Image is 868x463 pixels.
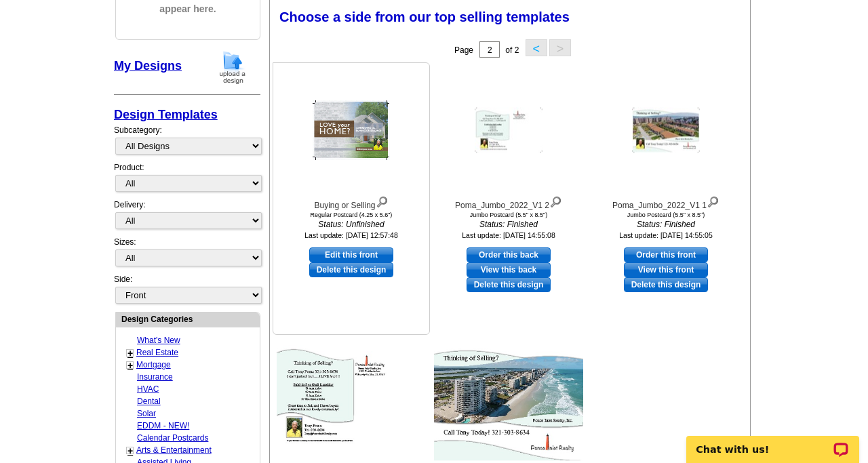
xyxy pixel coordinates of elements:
[376,193,389,208] img: view design details
[624,262,708,277] a: View this front
[434,193,583,212] div: Poma_Jumbo_2022_V1 2
[467,247,551,262] a: use this design
[114,273,260,305] div: Side:
[467,277,551,292] a: Delete this design
[677,420,868,463] iframe: LiveChat chat widget
[137,397,161,406] a: Dental
[114,108,218,121] a: Design Templates
[114,59,182,73] a: My Designs
[526,39,547,56] button: <
[137,384,159,394] a: HVAC
[114,124,260,161] div: Subcategory:
[116,313,260,325] div: Design Categories
[114,161,260,199] div: Product:
[549,193,562,208] img: view design details
[434,346,583,460] img: Poma_Reg_Poma2022_V1 1
[114,236,260,273] div: Sizes:
[304,231,398,239] small: Last update: [DATE] 12:57:48
[136,348,178,357] a: Real Estate
[279,9,570,24] span: Choose a side from our top selling templates
[215,50,250,85] img: upload-design
[136,445,212,455] a: Arts & Entertainment
[277,218,426,230] i: Status: Unfinished
[127,348,133,359] a: +
[632,108,700,153] img: Poma_Jumbo_2022_V1 1
[505,45,519,55] span: of 2
[591,193,741,212] div: Poma_Jumbo_2022_V1 1
[591,218,741,230] i: Status: Finished
[467,262,551,277] a: View this back
[137,409,156,418] a: Solar
[137,372,173,382] a: Insurance
[127,445,133,456] a: +
[624,247,708,262] a: use this design
[136,360,171,369] a: Mortgage
[127,360,133,371] a: +
[475,108,542,153] img: Poma_Jumbo_2022_V1 2
[462,231,555,239] small: Last update: [DATE] 14:55:08
[114,199,260,236] div: Delivery:
[137,433,208,443] a: Calendar Postcards
[434,212,583,218] div: Jumbo Postcard (5.5" x 8.5")
[277,212,426,218] div: Regular Postcard (4.25 x 5.6")
[591,212,741,218] div: Jumbo Postcard (5.5" x 8.5")
[277,346,426,460] img: Poma_Reg_Poma2022_V1 2
[277,193,426,212] div: Buying or Selling
[309,262,393,277] a: Delete this design
[454,45,473,55] span: Page
[619,231,713,239] small: Last update: [DATE] 14:55:05
[624,277,708,292] a: Delete this design
[137,336,180,345] a: What's New
[549,39,571,56] button: >
[313,100,390,160] img: Buying or Selling
[707,193,719,208] img: view design details
[137,421,189,430] a: EDDM - NEW!
[309,247,393,262] a: use this design
[434,218,583,230] i: Status: Finished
